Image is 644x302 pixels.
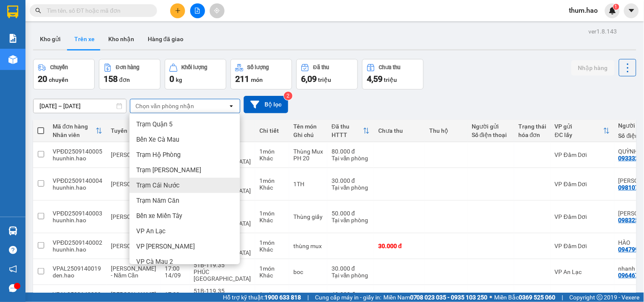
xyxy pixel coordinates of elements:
[332,265,370,272] div: 30.000 đ
[141,29,190,49] button: Hàng đã giao
[53,239,102,246] div: VPĐD2509140002
[104,74,118,84] span: 158
[284,92,292,100] sup: 2
[332,177,370,184] div: 30.000 đ
[194,262,251,268] div: 51B-119.35
[327,120,374,142] th: Toggle SortBy
[165,59,226,89] button: Khối lượng0kg
[111,243,156,249] span: [PERSON_NAME]
[7,6,18,18] img: logo-vxr
[259,184,285,191] div: Khác
[228,103,235,109] svg: open
[429,127,463,134] div: Thu hộ
[555,131,603,138] div: ĐC lấy
[116,64,139,70] div: Đơn hàng
[293,213,323,220] div: Thùng giấy
[332,148,370,155] div: 80.000 đ
[315,293,381,302] span: Cung cấp máy in - giấy in:
[136,227,166,235] span: VP An Lạc
[296,59,358,89] button: Đã thu6,09 triệu
[182,64,208,70] div: Khối lượng
[111,151,156,158] span: [PERSON_NAME]
[53,155,102,162] div: huunhin.hao
[259,210,285,217] div: 1 món
[518,131,546,138] div: hóa đơn
[555,123,603,130] div: VP gửi
[264,294,301,301] strong: 1900 633 818
[235,74,249,84] span: 211
[259,177,285,184] div: 1 món
[518,123,546,130] div: Trạng thái
[259,291,285,298] div: 1 món
[190,3,205,18] button: file-add
[136,135,179,144] span: Bến Xe Cà Mau
[9,284,17,292] span: message
[9,265,17,273] span: notification
[111,213,156,220] span: [PERSON_NAME]
[490,296,492,299] span: ⚪️
[313,64,329,70] div: Đã thu
[136,257,173,266] span: VP Cà Mau 2
[136,212,182,220] span: Bến xe Miền Tây
[259,148,285,155] div: 1 món
[362,59,424,89] button: Chưa thu4,59 triệu
[562,5,605,16] span: thum.hao
[259,246,285,253] div: Khác
[165,272,185,279] div: 14/09
[293,155,323,162] div: PH 20
[136,181,180,190] span: Trạm Cái Nước
[555,181,610,187] div: VP Đầm Dơi
[136,242,195,251] span: VP [PERSON_NAME]
[259,239,285,246] div: 1 món
[210,3,225,18] button: aim
[293,243,323,249] div: thùng mux
[247,64,269,70] div: Số lượng
[38,74,47,84] span: 20
[47,6,147,15] input: Tìm tên, số ĐT hoặc mã đơn
[111,181,156,187] span: [PERSON_NAME]
[244,96,288,113] button: Bộ lọc
[293,181,323,187] div: 1TH
[555,268,610,275] div: VP An Lạc
[231,59,292,89] button: Số lượng211món
[259,272,285,279] div: Khác
[101,29,141,49] button: Kho nhận
[555,151,610,158] div: VP Đầm Dơi
[119,76,130,83] span: đơn
[129,113,240,264] ul: Menu
[53,131,96,138] div: Nhân viên
[472,123,510,130] div: Người gửi
[571,60,615,75] button: Nhập hàng
[48,120,107,142] th: Toggle SortBy
[615,4,618,10] span: 1
[53,177,102,184] div: VPĐD2509140004
[332,123,363,130] div: Đã thu
[99,59,160,89] button: Đơn hàng158đơn
[175,8,181,14] span: plus
[34,99,126,113] input: Select a date range.
[165,265,185,272] div: 17:00
[169,74,174,84] span: 0
[259,155,285,162] div: Khác
[53,184,102,191] div: huunhin.hao
[551,120,614,142] th: Toggle SortBy
[194,268,251,282] div: PHÚC [GEOGRAPHIC_DATA]
[293,123,323,130] div: Tên món
[378,127,421,134] div: Chưa thu
[53,123,96,130] div: Mã đơn hàng
[410,294,488,301] strong: 0708 023 035 - 0935 103 250
[33,29,67,49] button: Kho gửi
[555,243,610,249] div: VP Đầm Dơi
[53,210,102,217] div: VPĐD2509140003
[472,131,510,138] div: Số điện thoại
[53,265,102,272] div: VPAL2509140019
[495,293,556,302] span: Miền Bắc
[379,64,401,70] div: Chưa thu
[383,293,488,302] span: Miền Nam
[53,148,102,155] div: VPĐD2509140005
[301,74,317,84] span: 6,09
[332,272,370,279] div: Tại văn phòng
[135,102,194,110] div: Chọn văn phòng nhận
[332,210,370,217] div: 50.000 đ
[136,120,172,129] span: Trạm Quận 5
